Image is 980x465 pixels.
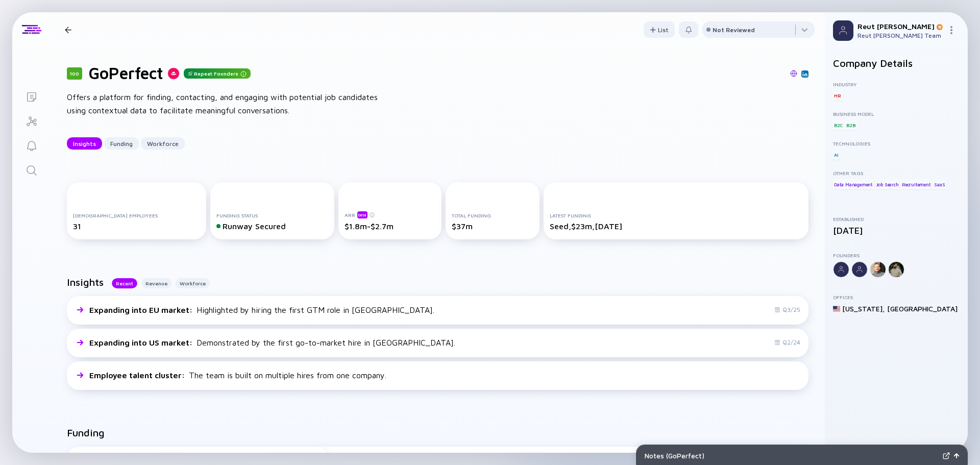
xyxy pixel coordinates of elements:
div: Funding Status [216,212,328,218]
span: Employee talent cluster : [89,371,187,380]
div: B2B [845,120,856,130]
div: Demonstrated by the first go-to-market hire in [GEOGRAPHIC_DATA]. [89,338,455,347]
img: GoPerfect Website [790,70,797,77]
div: HR [833,90,842,101]
div: Reut [PERSON_NAME] [857,22,943,31]
a: Reminders [12,133,51,157]
div: Other Tags [833,170,960,176]
img: GoPerfect Linkedin Page [802,71,807,77]
div: [US_STATE] , [842,304,885,313]
div: Total Funding [452,212,533,218]
a: Search [12,157,51,182]
button: Workforce [176,278,210,288]
div: Latest Funding [550,212,802,218]
div: The team is built on multiple hires from one company. [89,371,386,380]
div: [DATE] [833,225,960,236]
button: Funding [104,137,139,150]
button: Recent [112,278,137,288]
img: Expand Notes [943,452,950,459]
div: $1.8m-$2.7m [345,222,436,231]
button: Workforce [141,137,185,150]
img: Open Notes [954,453,959,458]
div: Technologies [833,140,960,146]
div: Established [833,216,960,222]
div: Recruitement [901,179,932,189]
div: $37m [452,222,533,231]
div: ARR [345,211,436,218]
div: Highlighted by hiring the first GTM role in [GEOGRAPHIC_DATA]. [89,305,434,314]
h2: Insights [67,276,104,288]
div: 100 [67,67,82,80]
div: [DEMOGRAPHIC_DATA] Employees [73,212,200,218]
button: List [644,21,675,38]
div: Workforce [141,136,185,152]
div: beta [357,211,367,218]
div: Notes ( GoPerfect ) [645,451,939,460]
div: Offers a platform for finding, contacting, and engaging with potential job candidates using conte... [67,91,394,117]
div: Insights [67,136,102,152]
div: Founders [833,252,960,258]
span: Expanding into US market : [89,338,194,347]
div: Job Search [875,179,900,189]
div: Data Management [833,179,874,189]
div: [GEOGRAPHIC_DATA] [887,304,958,313]
span: Expanding into EU market : [89,305,194,314]
button: Insights [67,137,102,150]
a: Lists [12,84,51,108]
a: Investor Map [12,108,51,133]
div: Seed, $23m, [DATE] [550,222,802,231]
img: Menu [947,26,955,34]
div: SaaS [933,179,946,189]
div: AI [833,150,840,160]
div: Repeat Founders [184,68,251,79]
div: Not Reviewed [713,26,755,34]
h2: Company Details [833,57,960,69]
h2: Funding [67,427,105,438]
div: Q2/24 [774,338,800,346]
h1: GoPerfect [88,63,163,83]
img: Profile Picture [833,20,853,41]
div: Q3/25 [774,306,800,313]
button: Revenue [141,278,171,288]
div: Industry [833,81,960,87]
div: 31 [73,222,200,231]
div: Runway Secured [216,222,328,231]
div: Business Model [833,111,960,117]
div: Offices [833,294,960,300]
div: Funding [104,136,139,152]
img: United States Flag [833,305,840,312]
div: B2C [833,120,844,130]
div: Reut [PERSON_NAME] Team [857,32,943,39]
